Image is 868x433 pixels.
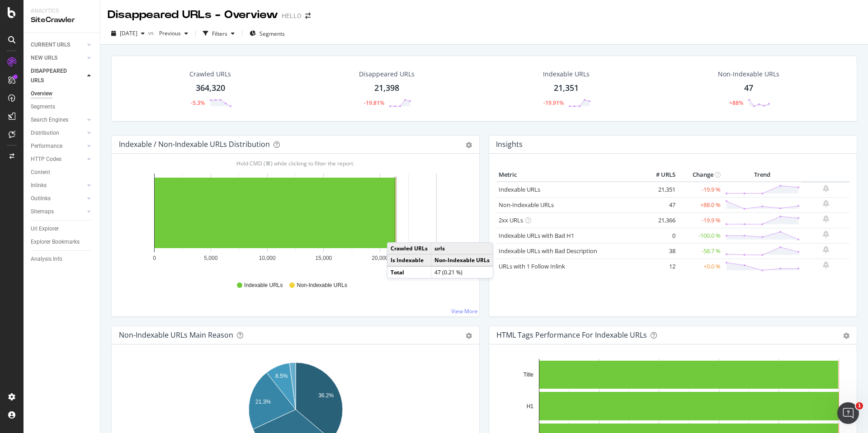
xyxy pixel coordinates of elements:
td: 12 [642,259,678,274]
td: Total [387,266,431,278]
td: 47 [642,197,678,212]
div: Distribution [31,128,59,138]
div: NEW URLS [31,53,57,63]
a: View More [451,307,478,315]
a: Sitemaps [31,207,85,216]
div: 364,320 [196,82,225,94]
a: Indexable URLs with Bad Description [499,247,597,255]
div: +88% [729,99,743,107]
td: +88.0 % [678,197,723,212]
iframe: Intercom live chat [837,402,859,424]
a: Search Engines [31,115,85,125]
div: gear [466,142,472,148]
td: +0.0 % [678,259,723,274]
a: Indexable URLs [499,185,540,193]
td: 21,366 [642,212,678,228]
td: Crawled URLs [387,243,431,254]
div: Disappeared URLs [359,70,415,79]
svg: A chart. [119,168,472,273]
span: 1 [856,402,863,409]
text: 15,000 [316,255,332,261]
div: bell-plus [823,200,829,207]
span: Indexable URLs [244,282,283,289]
div: 21,351 [554,82,579,94]
div: Explorer Bookmarks [31,237,80,247]
div: Inlinks [31,181,47,190]
text: Title [524,372,534,378]
th: # URLS [642,168,678,182]
div: bell-plus [823,231,829,238]
td: -19.9 % [678,182,723,198]
a: Inlinks [31,181,85,190]
a: Explorer Bookmarks [31,237,94,247]
a: Overview [31,89,94,99]
th: Metric [496,168,642,182]
div: Indexable URLs [543,70,590,79]
td: 38 [642,243,678,259]
td: 0 [642,228,678,243]
text: 36.2% [318,392,334,399]
div: Analysis Info [31,254,62,264]
div: Content [31,168,50,177]
text: 21.3% [255,399,271,405]
div: Non-Indexable URLs Main Reason [119,330,233,339]
a: Indexable URLs with Bad H1 [499,231,574,240]
div: Performance [31,141,62,151]
span: Segments [259,30,285,38]
td: -58.7 % [678,243,723,259]
button: [DATE] [108,26,148,41]
a: Url Explorer [31,224,94,234]
span: Non-Indexable URLs [297,282,347,289]
h4: Insights [496,138,523,151]
td: urls [431,243,493,254]
div: bell-plus [823,261,829,268]
div: 47 [744,82,753,94]
div: bell-plus [823,215,829,222]
div: Crawled URLs [189,70,231,79]
td: Non-Indexable URLs [431,254,493,267]
div: Overview [31,89,52,99]
div: Outlinks [31,194,51,203]
div: CURRENT URLS [31,40,70,50]
a: URLs with 1 Follow Inlink [499,262,565,270]
button: Filters [199,26,238,41]
div: SiteCrawler [31,15,93,25]
a: Segments [31,102,94,112]
td: -19.9 % [678,212,723,228]
div: Analytics [31,7,93,15]
div: Indexable / Non-Indexable URLs Distribution [119,140,270,149]
a: Non-Indexable URLs [499,201,554,209]
text: 10,000 [259,255,276,261]
div: HELLO [282,11,302,20]
a: Outlinks [31,194,85,203]
div: Url Explorer [31,224,59,234]
span: vs [148,29,156,37]
td: 21,351 [642,182,678,198]
th: Change [678,168,723,182]
a: HTTP Codes [31,155,85,164]
td: 47 (0.21 %) [431,266,493,278]
span: 2025 Sep. 21st [120,29,137,37]
a: NEW URLS [31,53,85,63]
div: Sitemaps [31,207,54,216]
div: Disappeared URLs - Overview [108,7,278,23]
div: -19.91% [543,99,564,107]
div: -5.3% [191,99,205,107]
div: Non-Indexable URLs [718,70,779,79]
a: DISAPPEARED URLS [31,66,85,85]
a: Distribution [31,128,85,138]
button: Segments [246,26,288,41]
text: 0 [153,255,156,261]
a: Analysis Info [31,254,94,264]
div: arrow-right-arrow-left [305,13,311,19]
text: 8.5% [275,373,288,379]
th: Trend [723,168,802,182]
div: 21,398 [374,82,399,94]
div: Filters [212,30,227,38]
text: 20,000 [372,255,388,261]
td: Is Indexable [387,254,431,267]
div: HTTP Codes [31,155,61,164]
text: H1 [527,403,534,409]
div: Search Engines [31,115,68,125]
